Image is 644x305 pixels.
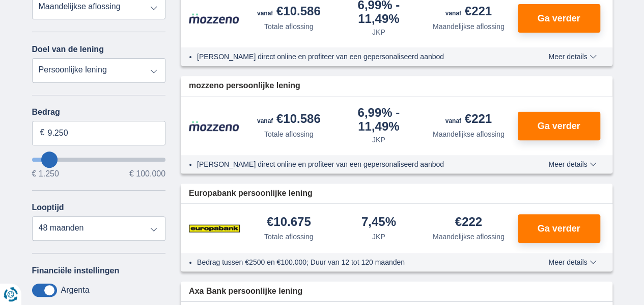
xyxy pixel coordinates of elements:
[257,5,321,19] div: €10.586
[189,188,313,199] span: Europabank persoonlijke lening
[541,53,604,61] button: Meer details
[197,159,511,169] li: [PERSON_NAME] direct online en profiteer van een gepersonaliseerd aanbod
[189,13,240,24] img: product.pl.alt Mozzeno
[548,259,596,266] span: Meer details
[518,4,600,33] button: Ga verder
[32,266,120,275] label: Financiële instellingen
[264,232,314,242] div: Totale aflossing
[518,112,600,140] button: Ga verder
[257,113,321,127] div: €10.586
[189,120,240,132] img: product.pl.alt Mozzeno
[372,135,385,145] div: JKP
[264,21,314,32] div: Totale aflossing
[372,27,385,37] div: JKP
[338,107,420,133] div: 6,99%
[433,21,505,32] div: Maandelijkse aflossing
[361,216,396,230] div: 7,45%
[433,232,505,242] div: Maandelijkse aflossing
[433,129,505,139] div: Maandelijkse aflossing
[548,53,596,60] span: Meer details
[32,170,59,178] span: € 1.250
[445,113,492,127] div: €221
[189,80,300,92] span: mozzeno persoonlijke lening
[32,108,166,117] label: Bedrag
[129,170,165,178] span: € 100.000
[32,158,166,162] input: wantToBorrow
[537,121,580,131] span: Ga verder
[189,286,302,297] span: Axa Bank persoonlijke lening
[537,14,580,23] span: Ga verder
[372,232,385,242] div: JKP
[264,129,314,139] div: Totale aflossing
[197,52,511,62] li: [PERSON_NAME] direct online en profiteer van een gepersonaliseerd aanbod
[40,127,45,139] span: €
[548,161,596,168] span: Meer details
[32,203,64,212] label: Looptijd
[455,216,482,230] div: €222
[518,214,600,243] button: Ga verder
[197,257,511,267] li: Bedrag tussen €2500 en €100.000; Duur van 12 tot 120 maanden
[541,258,604,266] button: Meer details
[61,286,90,295] label: Argenta
[541,160,604,168] button: Meer details
[445,5,492,19] div: €221
[267,216,311,230] div: €10.675
[32,45,104,54] label: Doel van de lening
[537,224,580,233] span: Ga verder
[189,216,240,241] img: product.pl.alt Europabank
